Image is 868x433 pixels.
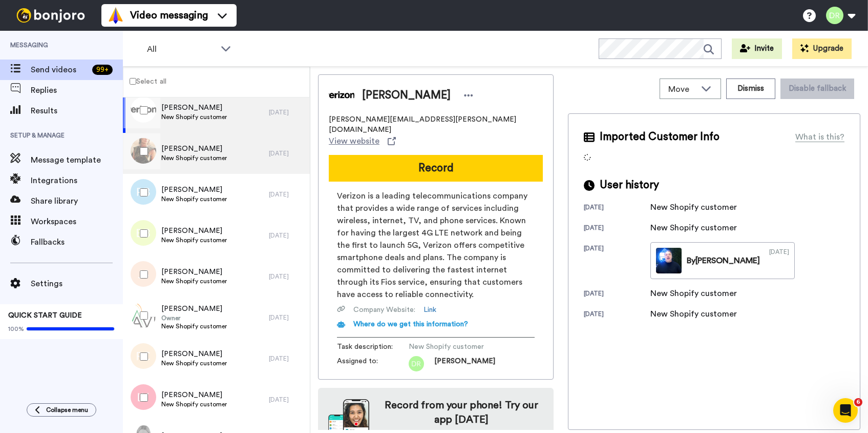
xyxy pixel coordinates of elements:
[337,342,409,352] span: Task description :
[161,304,227,314] span: [PERSON_NAME]
[31,64,88,76] span: Send videos
[780,78,854,99] button: Disable fallback
[161,236,227,244] span: New Shopify customer
[650,201,737,213] div: New Shopify customer
[161,195,227,203] span: New Shopify customer
[31,84,123,96] span: Replies
[337,190,535,301] span: Verizon is a leading telecommunications company that provides a wide range of services including ...
[31,174,123,187] span: Integrations
[27,403,96,417] button: Collapse menu
[650,242,795,279] a: By[PERSON_NAME][DATE]
[329,155,543,182] button: Record
[46,406,88,414] span: Collapse menu
[687,254,760,267] div: By [PERSON_NAME]
[8,312,82,319] span: QUICK START GUIDE
[726,78,775,99] button: Dismiss
[600,178,659,193] span: User history
[161,349,227,359] span: [PERSON_NAME]
[795,131,844,143] div: What is this?
[161,144,227,154] span: [PERSON_NAME]
[269,313,305,322] div: [DATE]
[269,396,305,404] div: [DATE]
[92,65,113,75] div: 99 +
[353,321,468,328] span: Where do we get this information?
[269,231,305,240] div: [DATE]
[269,272,305,281] div: [DATE]
[668,83,696,95] span: Move
[329,83,354,108] img: Image of Jake Yoder
[409,356,424,371] img: dr.png
[379,398,543,427] h4: Record from your phone! Try our app [DATE]
[584,244,650,279] div: [DATE]
[650,222,737,234] div: New Shopify customer
[130,8,208,23] span: Video messaging
[650,308,737,320] div: New Shopify customer
[434,356,495,371] span: [PERSON_NAME]
[31,278,123,290] span: Settings
[269,108,305,116] div: [DATE]
[424,305,436,315] a: Link
[161,226,227,236] span: [PERSON_NAME]
[833,398,858,423] iframe: Intercom live chat
[584,224,650,234] div: [DATE]
[161,390,227,400] span: [PERSON_NAME]
[161,400,227,408] span: New Shopify customer
[337,356,409,371] span: Assigned to:
[123,75,166,87] label: Select all
[161,185,227,195] span: [PERSON_NAME]
[269,355,305,363] div: [DATE]
[161,113,227,121] span: New Shopify customer
[329,135,396,147] a: View website
[161,359,227,367] span: New Shopify customer
[161,267,227,277] span: [PERSON_NAME]
[656,248,682,273] img: 7eec2b5c-90d5-4339-a307-a397b6120b0b-thumb.jpg
[600,129,719,145] span: Imported Customer Info
[269,149,305,158] div: [DATE]
[31,154,123,166] span: Message template
[353,305,415,315] span: Company Website :
[161,314,227,322] span: Owner
[161,322,227,330] span: New Shopify customer
[12,8,89,23] img: bj-logo-header-white.svg
[329,135,379,147] span: View website
[269,190,305,199] div: [DATE]
[161,154,227,162] span: New Shopify customer
[31,236,123,248] span: Fallbacks
[362,88,451,103] span: [PERSON_NAME]
[854,398,862,406] span: 6
[8,325,24,333] span: 100%
[31,215,123,228] span: Workspaces
[329,114,543,135] span: [PERSON_NAME][EMAIL_ADDRESS][PERSON_NAME][DOMAIN_NAME]
[732,38,782,59] button: Invite
[108,7,124,24] img: vm-color.svg
[584,289,650,300] div: [DATE]
[31,105,123,117] span: Results
[130,78,136,85] input: Select all
[584,203,650,213] div: [DATE]
[769,248,789,273] div: [DATE]
[161,277,227,285] span: New Shopify customer
[650,287,737,300] div: New Shopify customer
[147,43,216,55] span: All
[409,342,506,352] span: New Shopify customer
[161,103,227,113] span: [PERSON_NAME]
[584,310,650,320] div: [DATE]
[31,195,123,207] span: Share library
[792,38,852,59] button: Upgrade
